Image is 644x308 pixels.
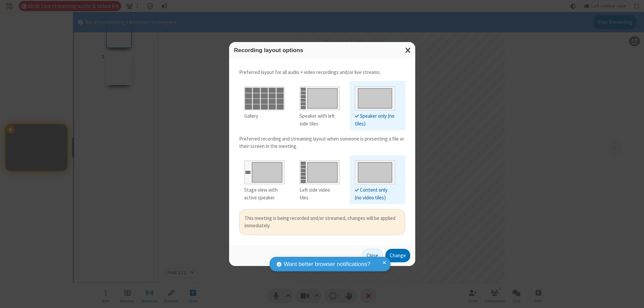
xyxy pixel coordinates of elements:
[300,158,340,184] img: Left side video tiles
[300,84,340,110] img: Speaker with left side tiles
[385,249,410,262] button: Change
[362,249,383,262] button: Close
[355,112,395,127] div: Speaker only (no tiles)
[355,186,395,201] div: Content only (no video tiles)
[244,186,284,201] div: Stage view with active speaker
[239,69,405,76] p: Preferred layout for all audio + video recordings and/or live streams.
[244,158,284,184] img: Stage view with active speaker
[401,42,415,59] button: Close modal
[244,112,284,120] div: Gallery
[245,215,400,230] div: This meeting is being recorded and/or streamed, changes will be applied immediately.
[239,135,405,150] p: Preferred recording and streaming layout when someone is presenting a file or their screen in the...
[355,84,395,110] img: Speaker only (no tiles)
[300,112,340,127] div: Speaker with left side tiles
[355,158,395,184] img: Content only (no video tiles)
[244,84,284,110] img: Gallery
[234,47,410,53] h3: Recording layout options
[300,186,340,201] div: Left side video tiles
[284,260,370,269] span: Want better browser notifications?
